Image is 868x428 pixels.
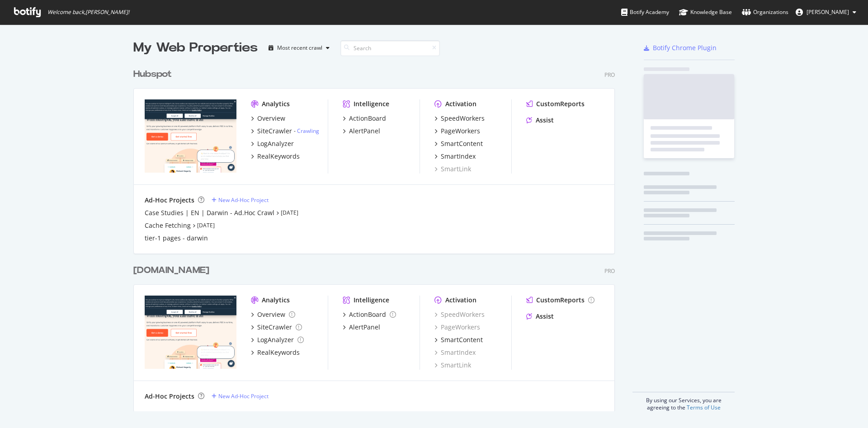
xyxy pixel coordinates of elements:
[212,196,269,204] a: New Ad-Hoc Project
[742,8,788,17] div: Organizations
[788,5,863,19] button: [PERSON_NAME]
[197,221,215,229] a: [DATE]
[251,114,285,123] a: Overview
[294,127,319,135] div: -
[297,127,319,135] a: Crawling
[434,114,485,123] a: SpeedWorkers
[434,323,480,332] a: PageWorkers
[653,43,717,52] div: Botify Chrome Plugin
[445,99,476,108] div: Activation
[281,209,298,216] a: [DATE]
[133,264,213,277] a: [DOMAIN_NAME]
[257,114,285,123] div: Overview
[343,323,380,332] a: AlertPanel
[251,335,304,344] a: LogAnalyzer
[434,310,485,319] a: SpeedWorkers
[441,152,476,161] div: SmartIndex
[526,296,594,305] a: CustomReports
[257,139,294,148] div: LogAnalyzer
[277,45,322,51] div: Most recent crawl
[145,234,208,243] a: tier-1 pages - darwin
[218,392,269,400] div: New Ad-Hoc Project
[354,296,389,305] div: Intelligence
[644,43,717,52] a: Botify Chrome Plugin
[349,323,380,332] div: AlertPanel
[354,99,389,108] div: Intelligence
[632,392,735,411] div: By using our Services, you are agreeing to the
[807,8,849,16] span: Victor Pan
[536,296,585,305] div: CustomReports
[145,296,236,369] img: hubspot-bulkdataexport.com
[133,57,622,411] div: grid
[218,196,269,204] div: New Ad-Hoc Project
[445,296,476,305] div: Activation
[434,348,476,357] a: SmartIndex
[145,99,236,173] img: hubspot.com
[434,165,471,174] a: SmartLink
[251,139,294,148] a: LogAnalyzer
[212,392,269,400] a: New Ad-Hoc Project
[349,310,386,319] div: ActionBoard
[257,310,285,319] div: Overview
[441,335,483,344] div: SmartContent
[145,221,191,230] a: Cache Fetching
[251,127,319,136] a: SiteCrawler- Crawling
[343,127,380,136] a: AlertPanel
[145,208,274,217] a: Case Studies | EN | Darwin - Ad.Hoc Crawl
[251,310,295,319] a: Overview
[434,139,483,148] a: SmartContent
[262,99,290,108] div: Analytics
[441,127,480,136] div: PageWorkers
[262,296,290,305] div: Analytics
[257,127,292,136] div: SiteCrawler
[349,114,386,123] div: ActionBoard
[441,139,483,148] div: SmartContent
[257,152,300,161] div: RealKeywords
[145,196,194,205] div: Ad-Hoc Projects
[434,361,471,370] a: SmartLink
[257,348,300,357] div: RealKeywords
[434,152,476,161] a: SmartIndex
[434,127,480,136] a: PageWorkers
[133,68,172,81] div: Hubspot
[133,68,175,81] a: Hubspot
[133,39,258,57] div: My Web Properties
[265,41,333,55] button: Most recent crawl
[47,9,129,16] span: Welcome back, [PERSON_NAME] !
[343,114,386,123] a: ActionBoard
[340,40,440,56] input: Search
[257,335,294,344] div: LogAnalyzer
[536,99,585,108] div: CustomReports
[349,127,380,136] div: AlertPanel
[251,152,300,161] a: RealKeywords
[434,335,483,344] a: SmartContent
[133,264,209,277] div: [DOMAIN_NAME]
[536,312,554,321] div: Assist
[145,392,194,401] div: Ad-Hoc Projects
[526,312,554,321] a: Assist
[257,323,292,332] div: SiteCrawler
[526,116,554,125] a: Assist
[604,71,615,79] div: Pro
[343,310,396,319] a: ActionBoard
[687,404,721,411] a: Terms of Use
[604,267,615,275] div: Pro
[526,99,585,108] a: CustomReports
[536,116,554,125] div: Assist
[679,8,732,17] div: Knowledge Base
[441,114,485,123] div: SpeedWorkers
[251,323,302,332] a: SiteCrawler
[251,348,300,357] a: RealKeywords
[621,8,669,17] div: Botify Academy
